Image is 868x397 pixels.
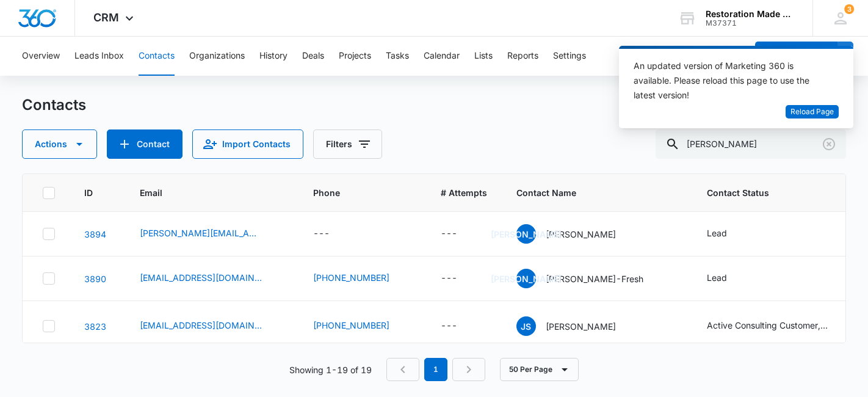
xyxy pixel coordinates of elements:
span: Email [140,186,266,199]
div: Contact Name - Jason Serio - Select to Edit Field [516,316,638,336]
a: Navigate to contact details page for Jason Allen [84,229,106,239]
div: --- [441,271,457,286]
button: Projects [339,37,371,76]
button: Tasks [386,37,409,76]
button: Reports [507,37,538,76]
button: Calendar [424,37,460,76]
div: Phone - (919) 520-1251 - Select to Edit Field [313,271,411,286]
div: Contact Status - Active Consulting Customer, Lead - Select to Edit Field [707,319,851,333]
button: Actions [22,129,97,159]
button: Contacts [139,37,175,76]
div: An updated version of Marketing 360 is available. Please reload this page to use the latest version! [634,59,824,103]
span: CRM [93,11,119,24]
span: # Attempts [441,186,487,199]
div: account id [706,19,795,27]
a: Navigate to contact details page for Jason Serio [84,321,106,332]
div: # Attempts - - Select to Edit Field [441,227,479,241]
div: Lead [707,271,727,284]
p: [PERSON_NAME]-Fresh [546,272,643,285]
span: Contact Name [516,186,660,199]
a: [EMAIL_ADDRESS][DOMAIN_NAME] [140,319,262,332]
button: Settings [553,37,586,76]
p: [PERSON_NAME] [546,320,616,333]
p: [PERSON_NAME] [546,228,616,241]
span: Phone [313,186,394,199]
button: History [259,37,288,76]
span: [PERSON_NAME] [516,224,536,244]
button: Clear [819,134,839,154]
nav: Pagination [386,358,485,381]
div: account name [706,9,795,19]
button: Reload Page [786,105,839,119]
button: Overview [22,37,60,76]
span: 3 [844,4,854,14]
span: [PERSON_NAME] [516,269,536,288]
button: Organizations [189,37,245,76]
button: Add Contact [755,42,837,71]
div: Phone - - Select to Edit Field [313,227,352,241]
div: Contact Status - Lead - Select to Edit Field [707,271,749,286]
div: Lead [707,227,727,239]
div: --- [441,319,457,333]
button: Add Contact [107,129,183,159]
button: Filters [313,129,382,159]
div: --- [441,227,457,241]
button: Lists [474,37,493,76]
div: Phone - (385) 214-6247 - Select to Edit Field [313,319,411,333]
div: Email - jason@reviewandconsult.com - Select to Edit Field [140,227,284,241]
button: Import Contacts [192,129,303,159]
a: [PHONE_NUMBER] [313,319,389,332]
p: Showing 1-19 of 19 [289,363,372,376]
a: Navigate to contact details page for Jason Oxi-Fresh [84,274,106,284]
em: 1 [424,358,447,381]
a: [EMAIL_ADDRESS][DOMAIN_NAME] [140,271,262,284]
span: Contact Status [707,186,833,199]
span: Reload Page [790,106,834,118]
button: Deals [302,37,324,76]
span: JS [516,316,536,336]
a: [PERSON_NAME][EMAIL_ADDRESS][DOMAIN_NAME] [140,227,262,239]
div: --- [313,227,330,241]
a: [PHONE_NUMBER] [313,271,389,284]
div: # Attempts - - Select to Edit Field [441,271,479,286]
span: ID [84,186,93,199]
div: notifications count [844,4,854,14]
div: Active Consulting Customer, Lead [707,319,829,332]
div: Contact Name - Jason Oxi-Fresh - Select to Edit Field [516,269,665,288]
div: Contact Status - Lead - Select to Edit Field [707,227,749,241]
button: Leads Inbox [74,37,124,76]
h1: Contacts [22,96,86,114]
button: 50 Per Page [500,358,579,381]
div: Email - Admin@honeydoservicesut.com - Select to Edit Field [140,319,284,333]
input: Search Contacts [656,129,846,159]
div: # Attempts - - Select to Edit Field [441,319,479,333]
div: Contact Name - Jason Allen - Select to Edit Field [516,224,638,244]
div: Email - jasonkloepfbr@gmail.com - Select to Edit Field [140,271,284,286]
